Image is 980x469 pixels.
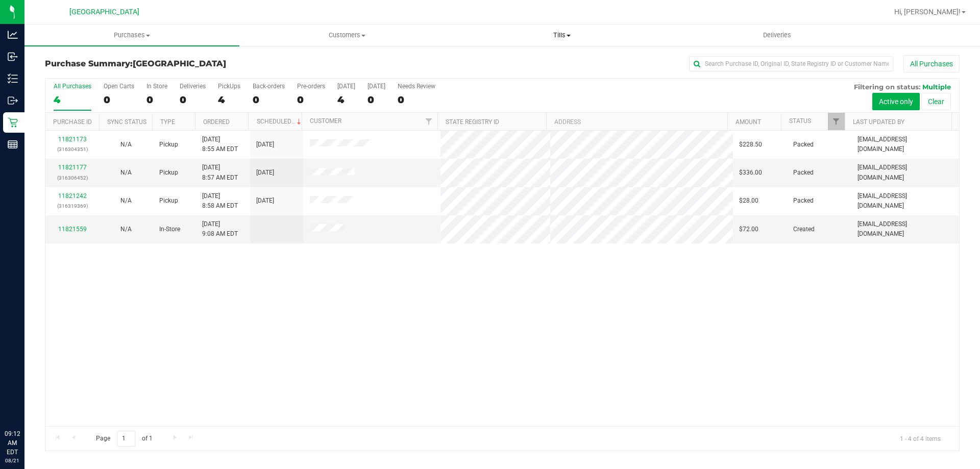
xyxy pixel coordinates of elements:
[120,140,132,150] button: N/A
[120,226,132,233] span: Not Applicable
[256,140,274,150] span: [DATE]
[54,94,91,106] div: 4
[159,196,178,206] span: Pickup
[903,55,960,72] button: All Purchases
[857,191,953,211] span: [EMAIL_ADDRESS][DOMAIN_NAME]
[739,196,758,206] span: $28.00
[107,118,146,126] a: Sync Status
[337,83,355,90] div: [DATE]
[689,56,893,71] input: Search Purchase ID, Original ID, State Registry ID or Customer Name...
[52,144,93,154] p: (316304351)
[857,135,953,154] span: [EMAIL_ADDRESS][DOMAIN_NAME]
[789,117,811,125] a: Status
[337,94,355,106] div: 4
[854,83,920,91] span: Filtering on status:
[8,73,18,84] inline-svg: Inventory
[120,168,132,178] button: N/A
[297,83,325,90] div: Pre-orders
[54,83,91,90] div: All Purchases
[58,164,87,171] a: 11821177
[739,225,758,234] span: $72.00
[310,117,341,125] a: Customer
[793,168,814,178] span: Packed
[104,94,134,106] div: 0
[202,163,238,182] span: [DATE] 8:57 AM EDT
[8,95,18,106] inline-svg: Outbound
[921,93,951,110] button: Clear
[69,8,139,16] span: [GEOGRAPHIC_DATA]
[793,225,815,234] span: Created
[5,429,20,457] p: 09:12 AM EDT
[546,113,727,131] th: Address
[133,59,226,68] span: [GEOGRAPHIC_DATA]
[857,163,953,182] span: [EMAIL_ADDRESS][DOMAIN_NAME]
[180,83,206,90] div: Deliveries
[894,8,961,16] span: Hi, [PERSON_NAME]!
[159,168,178,178] span: Pickup
[202,219,238,239] span: [DATE] 9:08 AM EDT
[253,83,285,90] div: Back-orders
[5,457,20,464] p: 08/21
[58,226,87,233] a: 11821559
[736,118,761,126] a: Amount
[240,31,454,40] span: Customers
[8,139,18,150] inline-svg: Reports
[892,431,949,446] span: 1 - 4 of 4 items
[58,136,87,143] a: 11821173
[853,118,904,126] a: Last Updated By
[120,196,132,206] button: N/A
[146,83,167,90] div: In Store
[8,52,18,62] inline-svg: Inbound
[87,431,161,447] span: Page of 1
[160,118,175,126] a: Type
[159,225,180,234] span: In-Store
[793,140,814,150] span: Packed
[256,196,274,206] span: [DATE]
[218,94,240,106] div: 4
[120,197,132,204] span: Not Applicable
[202,191,238,211] span: [DATE] 8:58 AM EDT
[24,24,239,46] a: Purchases
[202,135,238,154] span: [DATE] 8:55 AM EDT
[52,201,93,211] p: (316319369)
[670,24,885,46] a: Deliveries
[297,94,325,106] div: 0
[52,173,93,183] p: (316306452)
[367,94,385,106] div: 0
[421,113,437,130] a: Filter
[739,168,762,178] span: $336.00
[239,24,454,46] a: Customers
[24,31,239,40] span: Purchases
[367,83,385,90] div: [DATE]
[104,83,134,90] div: Open Carts
[218,83,240,90] div: PickUps
[117,431,135,447] input: 1
[257,118,303,125] a: Scheduled
[203,118,230,126] a: Ordered
[446,118,499,126] a: State Registry ID
[793,196,814,206] span: Packed
[180,94,206,106] div: 0
[398,83,435,90] div: Needs Review
[120,225,132,234] button: N/A
[53,118,92,126] a: Purchase ID
[922,83,951,91] span: Multiple
[120,141,132,148] span: Not Applicable
[253,94,285,106] div: 0
[749,31,805,40] span: Deliveries
[146,94,167,106] div: 0
[455,31,669,40] span: Tills
[58,192,87,200] a: 11821242
[256,168,274,178] span: [DATE]
[828,113,845,130] a: Filter
[30,386,42,398] iframe: Resource center unread badge
[120,169,132,176] span: Not Applicable
[10,387,41,418] iframe: Resource center
[857,219,953,239] span: [EMAIL_ADDRESS][DOMAIN_NAME]
[159,140,178,150] span: Pickup
[739,140,762,150] span: $228.50
[872,93,920,110] button: Active only
[454,24,669,46] a: Tills
[8,30,18,40] inline-svg: Analytics
[45,59,350,68] h3: Purchase Summary:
